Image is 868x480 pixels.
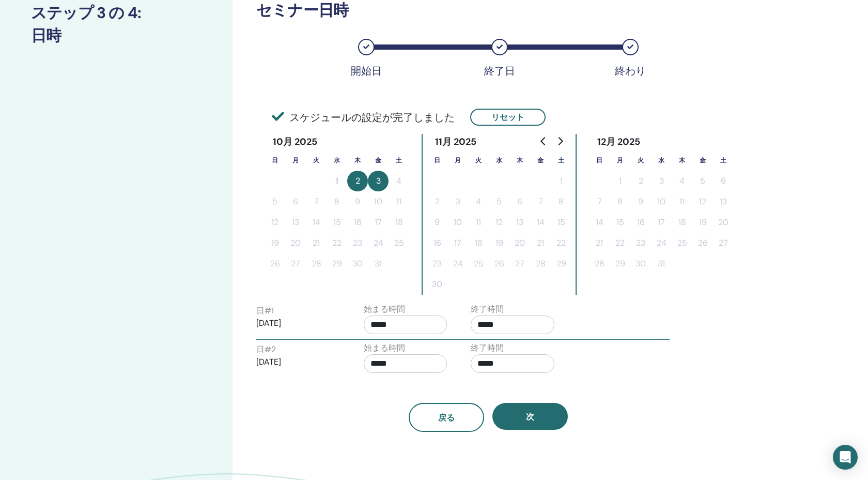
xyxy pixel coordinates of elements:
button: 22 [610,233,630,253]
button: 3 [651,171,672,191]
th: 水曜日 [327,150,347,171]
button: 17 [447,233,468,253]
h3: ステップ 3 の 4 : [31,4,202,22]
button: 28 [530,253,551,274]
button: 27 [509,253,530,274]
th: 火曜日 [630,150,651,171]
button: 9 [630,191,651,212]
button: 8 [551,191,571,212]
button: 25 [389,233,409,253]
th: 月曜日 [285,150,306,171]
label: 始まる時間 [364,303,405,316]
button: 22 [551,233,571,253]
button: 18 [672,212,692,233]
button: 12 [692,191,713,212]
button: 23 [347,233,368,253]
div: 10月 2025 [265,134,326,150]
button: 26 [692,233,713,253]
button: 20 [285,233,306,253]
button: 18 [468,233,489,253]
button: 27 [285,253,306,274]
button: 14 [589,212,610,233]
th: 火曜日 [306,150,327,171]
button: 1 [327,171,347,191]
button: 19 [489,233,509,253]
button: 14 [530,212,551,233]
button: 14 [306,212,327,233]
button: 6 [713,171,734,191]
button: 28 [589,253,610,274]
button: 25 [468,253,489,274]
button: 17 [368,212,389,233]
button: 24 [447,253,468,274]
button: リセット [470,109,546,126]
button: 20 [509,233,530,253]
button: 23 [630,233,651,253]
button: 19 [692,212,713,233]
button: 9 [427,212,447,233]
th: 土曜日 [389,150,409,171]
button: 24 [368,233,389,253]
th: 木曜日 [347,150,368,171]
button: 9 [347,191,368,212]
label: 日 # 1 [256,305,274,317]
button: 4 [672,171,692,191]
button: 23 [427,253,447,274]
button: 15 [610,212,630,233]
th: 水曜日 [489,150,509,171]
button: 16 [630,212,651,233]
button: 10 [651,191,672,212]
button: Go to next month [552,131,568,152]
button: 11 [468,212,489,233]
button: 21 [530,233,551,253]
button: 5 [265,191,285,212]
th: 土曜日 [713,150,734,171]
button: 31 [651,253,672,274]
button: 10 [447,212,468,233]
button: 5 [692,171,713,191]
div: 12月 2025 [589,134,649,150]
button: 7 [530,191,551,212]
button: 21 [589,233,610,253]
button: 19 [265,233,285,253]
button: 28 [306,253,327,274]
button: 3 [447,191,468,212]
button: 5 [489,191,509,212]
button: 次 [492,403,568,430]
p: [DATE] [256,356,340,368]
button: 3 [368,171,389,191]
label: 始まる時間 [364,342,405,354]
button: 22 [327,233,347,253]
button: 29 [610,253,630,274]
button: 18 [389,212,409,233]
button: 20 [713,212,734,233]
button: 26 [265,253,285,274]
button: 29 [327,253,347,274]
button: 6 [509,191,530,212]
span: 戻る [438,412,455,423]
th: 金曜日 [530,150,551,171]
button: 12 [265,212,285,233]
button: 30 [630,253,651,274]
button: 11 [672,191,692,212]
button: 8 [610,191,630,212]
div: 開始日 [340,65,392,77]
th: 水曜日 [651,150,672,171]
div: Open Intercom Messenger [833,445,858,470]
button: 8 [327,191,347,212]
button: 2 [347,171,368,191]
button: 24 [651,233,672,253]
div: 11月 2025 [427,134,485,150]
th: 日曜日 [427,150,447,171]
button: 1 [610,171,630,191]
button: 戻る [409,403,484,432]
th: 月曜日 [610,150,630,171]
button: 2 [630,171,651,191]
button: 12 [489,212,509,233]
div: 終わり [605,65,656,77]
button: 7 [306,191,327,212]
button: 30 [427,274,447,295]
th: 日曜日 [265,150,285,171]
button: 2 [427,191,447,212]
button: 4 [389,171,409,191]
